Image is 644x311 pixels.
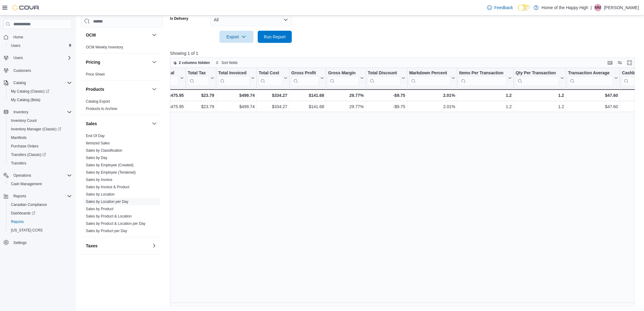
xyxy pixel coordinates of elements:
span: Sales by Day [86,155,107,160]
div: Markdown Percent [409,70,450,76]
div: 29.77% [328,103,364,110]
button: Total Cost [259,70,287,86]
span: Sales by Invoice [86,177,112,182]
a: Reports [9,218,26,225]
span: Export [223,31,250,43]
span: Users [9,42,72,49]
div: Missy McErlain [594,4,602,11]
span: Transfers (Classic) [9,151,72,158]
a: Sales by Invoice [86,178,112,182]
div: Qty Per Transaction [516,70,559,76]
span: Feedback [495,5,513,11]
a: [US_STATE] CCRS [9,227,45,234]
button: Sales [86,121,149,127]
a: Transfers (Classic) [9,151,48,158]
span: Users [11,54,72,62]
p: Home of the Happy High [542,4,588,11]
a: Sales by Invoice & Product [86,185,129,189]
a: Manifests [9,134,29,141]
input: Dark Mode [518,5,531,11]
div: Total Invoiced [218,70,250,76]
span: Home [13,35,23,40]
span: Itemized Sales [86,141,110,146]
a: Products to Archive [86,107,117,111]
div: Gross Margin [328,70,359,76]
div: Transaction Average [568,70,613,76]
span: Sales by Location per Day [86,199,128,204]
span: My Catalog (Classic) [11,89,49,94]
div: $499.74 [218,92,255,99]
button: Users [6,41,74,50]
span: Washington CCRS [9,227,72,234]
div: Total Tax [188,70,209,86]
button: Enter fullscreen [626,59,633,66]
span: Settings [11,239,72,246]
span: Transfers (Classic) [11,152,46,157]
span: Sales by Classification [86,148,122,153]
button: Products [151,86,158,93]
div: 1.2 [459,92,512,99]
div: 1.2 [516,103,564,110]
div: Total Discount [368,70,401,76]
a: Inventory Count [9,117,39,124]
button: Total Invoiced [218,70,255,86]
div: 29.77% [328,92,364,99]
button: Users [11,54,25,62]
a: My Catalog (Beta) [9,96,43,104]
div: Gross Profit [291,70,319,86]
button: [US_STATE] CCRS [6,226,74,235]
span: Sort fields [222,60,238,65]
button: Reports [6,217,74,226]
span: Cash Management [11,182,42,186]
span: Sales by Product & Location [86,214,132,219]
span: Reports [11,219,24,224]
div: Pricing [81,71,163,80]
span: Inventory [11,108,72,116]
a: Canadian Compliance [9,201,49,208]
button: Canadian Compliance [6,200,74,209]
button: OCM [151,31,158,39]
div: $141.68 [291,103,324,110]
button: Transfers [6,159,74,168]
span: Catalog Export [86,99,110,104]
img: Cova [12,5,40,11]
div: Markdown Percent [409,70,450,86]
div: Subtotal [157,70,179,86]
span: Dashboards [11,211,35,216]
span: Sales by Product & Location per Day [86,221,145,226]
div: -$9.75 [368,103,405,110]
button: Transaction Average [568,70,618,86]
div: Sales [81,132,163,237]
span: Settings [13,240,26,245]
button: Total Tax [188,70,214,86]
div: Transaction Average [568,70,613,86]
span: Purchase Orders [11,144,39,149]
button: Customers [1,66,74,75]
button: Pricing [86,59,149,65]
div: -$9.75 [368,92,405,99]
button: Taxes [151,242,158,249]
p: Showing 1 of 1 [170,50,640,56]
button: My Catalog (Beta) [6,96,74,104]
div: Total Discount [368,70,401,86]
div: $47.60 [568,92,618,99]
span: Run Report [264,34,286,40]
span: Reports [9,218,72,225]
h3: OCM [86,32,96,38]
span: Home [11,33,72,41]
a: OCM Weekly Inventory [86,45,123,49]
a: Dashboards [6,209,74,217]
button: OCM [86,32,149,38]
span: My Catalog (Beta) [9,96,72,104]
span: Sales by Product [86,207,114,211]
button: Reports [1,192,74,200]
button: Pricing [151,58,158,66]
a: Sales by Employee (Created) [86,163,134,167]
div: Qty Per Transaction [516,70,559,86]
button: Users [1,54,74,62]
span: Canadian Compliance [9,201,72,208]
div: $23.79 [188,103,214,110]
span: My Catalog (Beta) [11,97,40,102]
div: Total Tax [188,70,209,76]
